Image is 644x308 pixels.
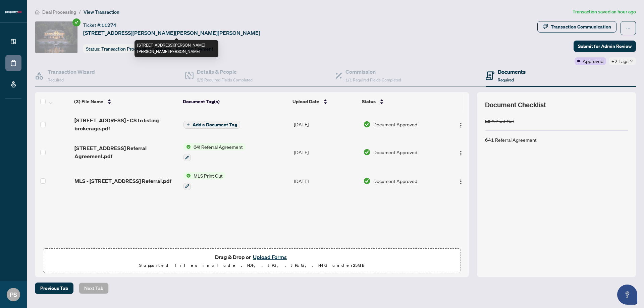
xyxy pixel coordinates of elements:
[551,21,611,32] div: Transaction Communication
[363,121,371,128] img: Document Status
[363,177,371,185] img: Document Status
[485,118,514,125] div: MLS Print Out
[183,172,225,190] button: Status IconMLS Print Out
[83,44,216,53] div: Status:
[574,41,636,52] button: Submit for Admin Review
[74,144,178,160] span: [STREET_ADDRESS] Referral Agreement.pdf
[537,21,616,33] button: Transaction Communication
[583,57,603,65] span: Approved
[43,249,461,273] span: Drag & Drop orUpload FormsSupported files include .PDF, .JPG, .JPEG, .PNG under25MB
[5,10,21,14] img: logo
[630,60,633,63] span: down
[573,8,636,16] article: Transaction saved an hour ago
[373,148,417,156] span: Document Approved
[101,22,116,28] span: 11274
[291,138,361,167] td: [DATE]
[215,253,289,261] span: Drag & Drop or
[183,143,191,150] img: Status Icon
[373,177,417,185] span: Document Approved
[345,77,401,82] span: 1/1 Required Fields Completed
[345,68,401,76] h4: Commission
[71,92,180,111] th: (3) File Name
[183,120,240,129] button: Add a Document Tag
[626,26,631,30] span: ellipsis
[291,167,361,195] td: [DATE]
[359,92,443,111] th: Status
[74,116,178,132] span: [STREET_ADDRESS] - CS to listing brokerage.pdf
[183,172,191,179] img: Status Icon
[83,21,116,29] div: Ticket #:
[611,57,629,65] span: +2 Tags
[455,147,466,158] button: Logo
[458,150,464,156] img: Logo
[292,98,319,105] span: Upload Date
[617,285,637,305] button: Open asap
[191,172,225,179] span: MLS Print Out
[485,100,546,110] span: Document Checklist
[290,92,359,111] th: Upload Date
[74,98,103,105] span: (3) File Name
[455,176,466,186] button: Logo
[191,143,246,150] span: 641 Referral Agreement
[183,143,246,161] button: Status Icon641 Referral Agreement
[197,77,253,82] span: 2/2 Required Fields Completed
[455,119,466,130] button: Logo
[42,9,76,15] span: Deal Processing
[251,253,289,261] button: Upload Forms
[578,41,632,52] span: Submit for Admin Review
[197,68,253,76] h4: Details & People
[363,148,371,156] img: Document Status
[40,283,68,294] span: Previous Tab
[35,10,40,14] span: home
[84,9,119,15] span: View Transaction
[74,177,171,185] span: MLS - [STREET_ADDRESS] Referral.pdf
[458,123,464,128] img: Logo
[498,77,514,82] span: Required
[183,121,240,129] button: Add a Document Tag
[72,18,80,26] span: check-circle
[498,68,526,76] h4: Documents
[35,283,73,294] button: Previous Tab
[10,290,17,299] span: PS
[83,29,260,37] span: [STREET_ADDRESS][PERSON_NAME][PERSON_NAME][PERSON_NAME]
[48,68,95,76] h4: Transaction Wizard
[135,40,218,57] div: [STREET_ADDRESS][PERSON_NAME][PERSON_NAME][PERSON_NAME]
[180,92,290,111] th: Document Tag(s)
[47,261,457,269] p: Supported files include .PDF, .JPG, .JPEG, .PNG under 25 MB
[373,121,417,128] span: Document Approved
[186,123,190,126] span: plus
[291,111,361,138] td: [DATE]
[101,46,213,52] span: Transaction Processing Complete - Awaiting Payment
[35,21,77,53] img: IMG-X12306716_1.jpg
[485,136,537,143] div: 641 Referral Agreement
[458,179,464,184] img: Logo
[362,98,376,105] span: Status
[79,283,109,294] button: Next Tab
[193,122,237,127] span: Add a Document Tag
[79,8,81,16] li: /
[48,77,64,82] span: Required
